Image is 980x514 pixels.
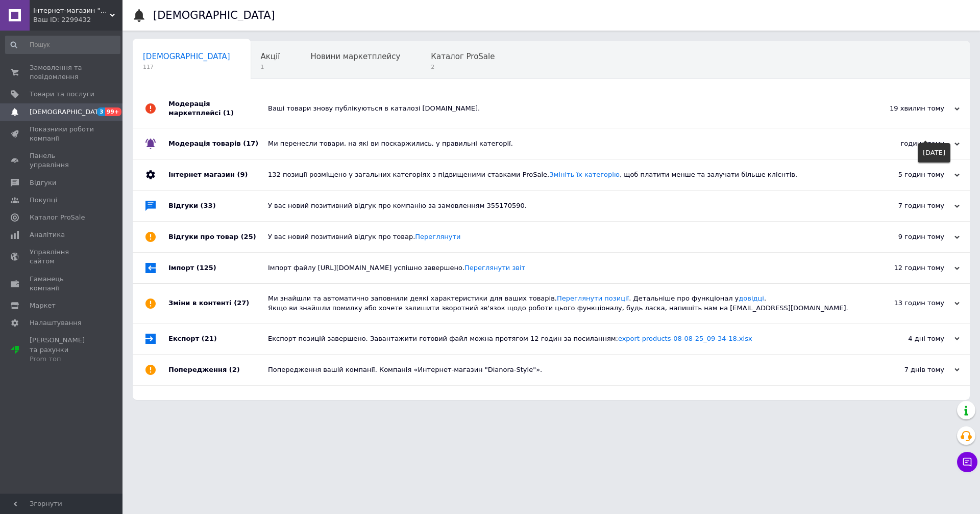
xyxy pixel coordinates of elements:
[268,263,857,273] div: Імпорт файлу [URL][DOMAIN_NAME] успішно завершено.
[268,139,857,148] div: Ми перенесли товари, на які ви поскаржились, у правильні категорії.
[168,355,268,385] div: Попередження
[431,52,495,61] span: Каталог ProSale
[33,15,122,24] div: Ваш ID: 2299432
[30,275,94,293] span: Гаманець компанії
[223,109,234,117] span: (1)
[143,52,230,61] span: [DEMOGRAPHIC_DATA]
[268,104,857,113] div: Ваші товари знову публікуються в каталозі [DOMAIN_NAME].
[30,107,105,117] span: [DEMOGRAPHIC_DATA]
[857,104,960,113] div: 19 хвилин тому
[241,233,256,240] span: (25)
[168,284,268,322] div: Зміни в контенті
[857,232,960,241] div: 9 годин тому
[268,170,857,179] div: 132 позиції розміщено у загальних категоріях з підвищеними ставками ProSale. , щоб платити менше ...
[168,128,268,159] div: Модерація товарів
[957,452,977,472] button: Чат з покупцем
[618,335,752,342] a: export-products-08-08-25_09-34-18.xlsx
[168,222,268,252] div: Відгуки про товар
[268,334,857,343] div: Експорт позицій завершено. Завантажити готовий файл можна протягом 12 годин за посиланням:
[857,201,960,210] div: 7 годин тому
[857,334,960,343] div: 4 дні тому
[168,159,268,190] div: Інтернет магазин
[30,63,94,82] span: Замовлення та повідомлення
[557,294,629,302] a: Переглянути позиції
[268,294,857,312] div: Ми знайшли та автоматично заповнили деякі характеристики для ваших товарів. . Детальніше про функ...
[97,107,105,116] span: 3
[261,63,280,71] span: 1
[168,253,268,283] div: Імпорт
[30,125,94,143] span: Показники роботи компанії
[30,178,56,187] span: Відгуки
[168,191,268,221] div: Відгуки
[30,196,57,205] span: Покупці
[30,230,65,239] span: Аналітика
[739,294,764,302] a: довідці
[857,365,960,374] div: 7 днів тому
[857,170,960,179] div: 5 годин тому
[5,36,120,54] input: Пошук
[268,201,857,210] div: У вас новий позитивний відгук про компанію за замовленням 355170590.
[30,301,56,310] span: Маркет
[197,264,216,272] span: (125)
[105,107,122,116] span: 99+
[30,90,94,99] span: Товари та послуги
[234,299,249,307] span: (27)
[857,139,960,148] div: годину тому
[857,263,960,273] div: 12 годин тому
[415,233,460,240] a: Переглянути
[431,63,495,71] span: 2
[201,202,216,209] span: (33)
[30,213,85,222] span: Каталог ProSale
[168,89,268,128] div: Модерація маркетплейсі
[268,232,857,241] div: У вас новий позитивний відгук про товар.
[261,52,280,61] span: Акції
[268,365,857,374] div: Попередження вашій компанії. Компанія «Интернет-магазин "Dianora-Style"».
[30,336,94,364] span: [PERSON_NAME] та рахунки
[33,6,110,15] span: Інтернет-магазин "Dianora-Style"
[30,248,94,266] span: Управління сайтом
[237,171,248,178] span: (9)
[168,323,268,354] div: Експорт
[464,264,525,272] a: Переглянути звіт
[549,171,620,178] a: Змініть їх категорію
[143,63,230,71] span: 117
[918,143,950,163] div: [DATE]
[153,9,275,21] h1: [DEMOGRAPHIC_DATA]
[30,151,94,170] span: Панель управління
[30,318,82,328] span: Налаштування
[243,140,258,147] span: (17)
[30,355,94,364] div: Prom топ
[857,299,960,308] div: 13 годин тому
[310,52,400,61] span: Новини маркетплейсу
[202,335,217,342] span: (21)
[229,366,240,373] span: (2)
